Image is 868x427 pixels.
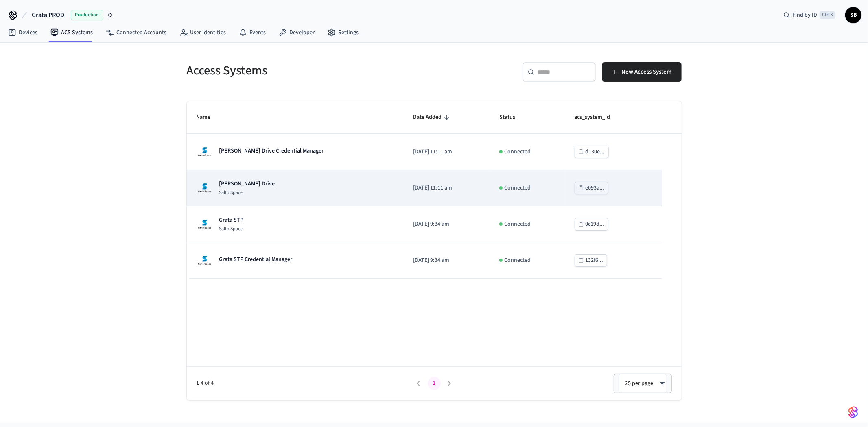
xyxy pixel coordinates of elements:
span: Find by ID [792,11,817,19]
div: e093a... [586,183,605,193]
a: Events [232,25,272,40]
span: SB [846,8,861,22]
p: Grata STP Credential Manager [219,255,293,264]
span: Production [71,10,103,20]
button: e093a... [575,182,608,194]
button: SB [845,7,861,23]
a: User Identities [173,25,232,40]
p: [DATE] 9:34 am [413,220,480,229]
a: ACS Systems [44,25,99,40]
img: SeamLogoGradient.69752ec5.svg [848,406,858,419]
a: Developer [272,25,321,40]
p: Connected [504,220,531,229]
span: acs_system_id [575,111,621,124]
p: [DATE] 11:11 am [413,184,480,192]
img: Salto Space Logo [197,216,213,232]
span: New Access System [622,67,672,77]
div: Find by IDCtrl K [777,8,842,22]
button: New Access System [602,62,682,82]
button: d130e... [575,146,609,158]
div: 25 per page [619,374,667,393]
div: 0c19d... [586,219,605,229]
div: d130e... [586,147,605,157]
p: Salto Space [219,190,275,196]
p: Connected [504,184,531,192]
p: Connected [504,148,531,156]
p: Grata STP [219,216,244,224]
span: Name [197,111,221,124]
img: Salto Space Logo [197,144,213,160]
span: Ctrl K [820,11,835,19]
p: Connected [504,256,531,265]
button: 0c19d... [575,218,608,231]
p: Salto Space [219,226,244,232]
span: Grata PROD [32,10,64,20]
p: [DATE] 9:34 am [413,256,480,265]
h5: Access Systems [187,62,429,79]
span: Status [499,111,526,124]
p: [PERSON_NAME] Drive [219,180,275,188]
table: sticky table [187,101,682,279]
img: Salto Space Logo [197,180,213,196]
button: page 1 [428,377,441,390]
a: Devices [2,25,44,40]
img: Salto Space Logo [197,252,213,268]
span: 1-4 of 4 [197,379,411,388]
span: Date Added [413,111,452,124]
a: Connected Accounts [99,25,173,40]
nav: pagination navigation [411,377,457,390]
button: 132f6... [575,254,607,267]
p: [DATE] 11:11 am [413,148,480,156]
a: Settings [321,25,365,40]
div: 132f6... [586,255,603,266]
p: [PERSON_NAME] Drive Credential Manager [219,147,324,155]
